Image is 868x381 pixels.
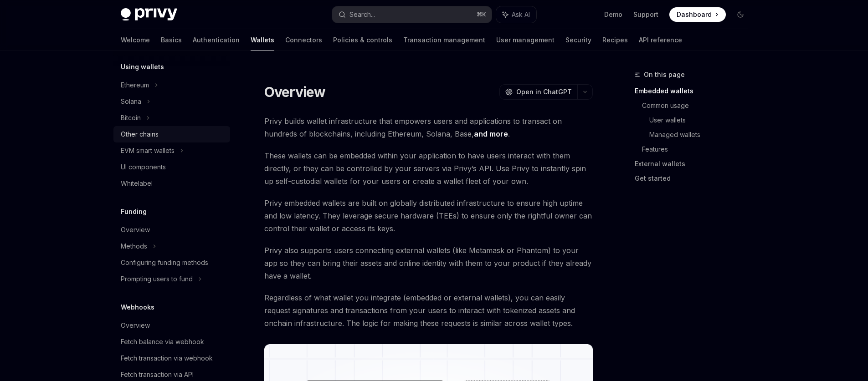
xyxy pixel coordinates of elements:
a: Authentication [193,29,240,51]
div: Methods [121,241,147,252]
a: Other chains [113,126,230,142]
div: Fetch transaction via API [121,369,194,380]
a: User management [496,29,555,51]
a: and more [474,129,508,139]
span: Privy embedded wallets are built on globally distributed infrastructure to ensure high uptime and... [264,197,593,235]
button: Open in ChatGPT [499,84,577,100]
a: Demo [604,10,622,19]
a: Fetch balance via webhook [113,334,230,350]
a: Configuring funding methods [113,254,230,271]
div: Other chains [121,129,159,140]
h1: Overview [264,84,326,100]
a: Transaction management [403,29,485,51]
div: EVM smart wallets [121,145,175,156]
a: Recipes [602,29,628,51]
a: Managed wallets [649,127,755,142]
a: Whitelabel [113,175,230,192]
span: On this page [644,69,685,80]
a: User wallets [649,113,755,127]
a: Security [565,29,591,51]
a: Fetch transaction via webhook [113,350,230,366]
a: Features [642,142,755,157]
span: Ask AI [512,10,530,19]
h5: Funding [121,206,147,217]
a: Overview [113,317,230,334]
a: API reference [639,29,682,51]
div: Search... [349,9,375,20]
button: Toggle dark mode [733,7,748,22]
a: Connectors [285,29,322,51]
a: Common usage [642,98,755,113]
div: Solana [121,96,141,107]
a: Policies & controls [333,29,392,51]
span: Regardless of what wallet you integrate (embedded or external wallets), you can easily request si... [264,291,593,330]
a: Wallets [251,29,274,51]
a: Overview [113,222,230,238]
span: Privy also supports users connecting external wallets (like Metamask or Phantom) to your app so t... [264,244,593,282]
h5: Webhooks [121,302,154,313]
a: Get started [635,171,755,186]
a: Basics [161,29,182,51]
div: Overview [121,320,150,331]
span: Privy builds wallet infrastructure that empowers users and applications to transact on hundreds o... [264,115,593,140]
span: Dashboard [677,10,712,19]
button: Search...⌘K [332,6,492,23]
div: Configuring funding methods [121,257,208,268]
span: These wallets can be embedded within your application to have users interact with them directly, ... [264,149,593,188]
img: dark logo [121,8,177,21]
a: External wallets [635,157,755,171]
a: UI components [113,159,230,175]
div: Whitelabel [121,178,153,189]
div: Prompting users to fund [121,274,193,284]
a: Dashboard [669,7,726,22]
div: Bitcoin [121,112,141,123]
span: Open in ChatGPT [516,87,572,97]
button: Ask AI [496,6,536,23]
a: Welcome [121,29,150,51]
span: ⌘ K [477,11,486,18]
h5: Using wallets [121,61,164,72]
div: Fetch transaction via webhook [121,353,213,364]
div: Ethereum [121,80,149,91]
a: Support [633,10,658,19]
a: Embedded wallets [635,84,755,98]
div: Overview [121,224,150,235]
div: Fetch balance via webhook [121,336,204,347]
div: UI components [121,162,166,173]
